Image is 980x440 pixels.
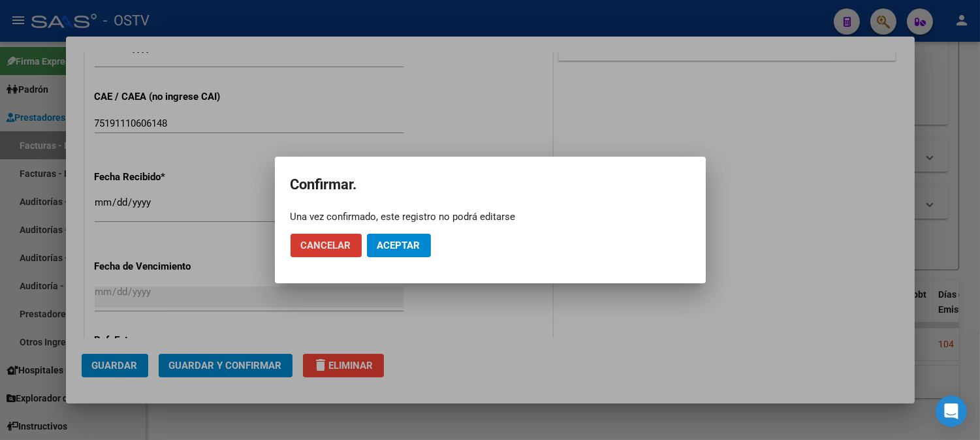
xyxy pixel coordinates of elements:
[291,172,690,197] h2: Confirmar.
[377,240,420,251] span: Aceptar
[291,210,690,223] div: Una vez confirmado, este registro no podrá editarse
[301,240,351,251] span: Cancelar
[291,234,362,257] button: Cancelar
[936,396,967,427] div: Open Intercom Messenger
[367,234,431,257] button: Aceptar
